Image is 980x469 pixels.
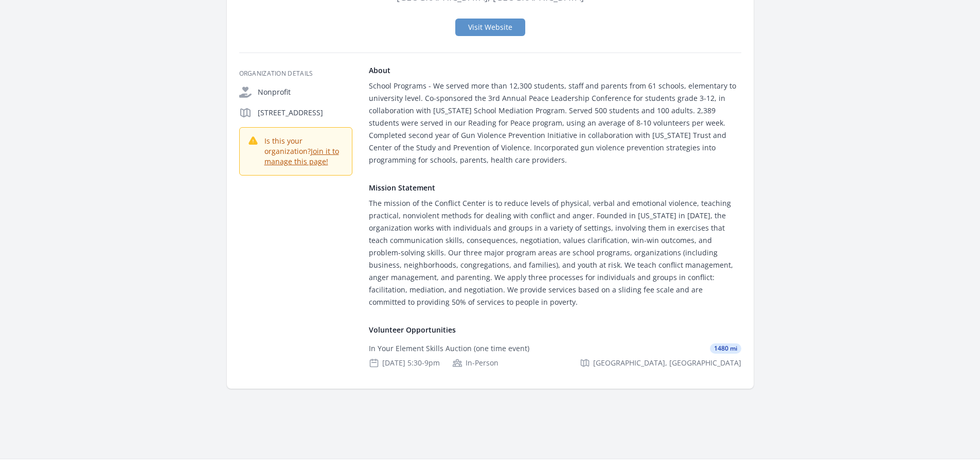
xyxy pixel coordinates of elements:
a: Visit Website [455,19,525,36]
div: [DATE] 5:30-9pm [369,358,440,368]
span: [GEOGRAPHIC_DATA], [GEOGRAPHIC_DATA] [593,358,741,368]
div: In Your Element Skills Auction (one time event) [369,343,529,354]
p: Is this your organization? [264,136,344,167]
h4: Mission Statement [369,183,741,193]
h4: About [369,65,741,76]
p: [STREET_ADDRESS] [258,108,352,118]
span: 1480 mi [710,343,741,354]
div: School Programs - We served more than 12,300 students, staff and parents from 61 schools, element... [369,80,741,166]
div: The mission of the Conflict Center is to reduce levels of physical, verbal and emotional violence... [369,197,741,308]
p: Nonprofit [258,87,352,97]
div: In-Person [452,358,498,368]
h3: Organization Details [239,70,352,78]
a: In Your Element Skills Auction (one time event) 1480 mi [DATE] 5:30-9pm In-Person [GEOGRAPHIC_DAT... [365,335,745,376]
a: Join it to manage this page!​ [264,146,339,166]
h4: Volunteer Opportunities [369,325,741,335]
